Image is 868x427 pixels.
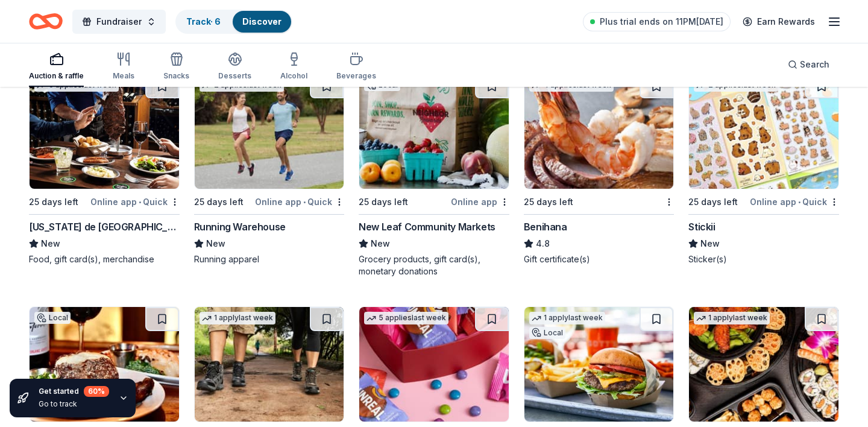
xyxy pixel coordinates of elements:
button: Desserts [218,47,251,87]
a: Track· 6 [186,16,221,27]
div: Benihana [524,220,567,234]
div: Get started [39,386,109,397]
span: • [798,197,800,207]
span: New [206,236,225,251]
div: Meals [113,71,134,81]
button: Alcohol [280,47,307,87]
div: Snacks [163,71,189,81]
div: Beverages [336,71,376,81]
div: Go to track [39,399,109,409]
div: [US_STATE] de [GEOGRAPHIC_DATA] [29,220,180,234]
div: Local [529,327,565,339]
div: Online app Quick [90,194,180,209]
img: Image for Stickii [689,74,838,189]
a: Image for New Leaf Community MarketsLocal25 days leftOnline appNew Leaf Community MarketsNewGroce... [359,74,509,277]
div: 25 days left [688,195,738,209]
div: 25 days left [29,195,78,209]
img: Image for Cattlemens [30,307,179,422]
button: Fundraiser [72,10,166,34]
div: 1 apply last week [694,312,770,324]
div: Grocery products, gift card(s), monetary donations [359,253,509,277]
div: Local [34,312,71,324]
div: 25 days left [194,195,244,209]
a: Image for Stickii2 applieslast week25 days leftOnline app•QuickStickiiNewSticker(s) [688,74,839,265]
span: New [371,236,390,251]
div: 25 days left [524,195,573,209]
img: Image for Texas de Brazil [30,74,179,189]
div: Running Warehouse [194,220,286,234]
div: Gift certificate(s) [524,253,675,265]
a: Home [29,7,63,36]
img: Image for Big 5 Sporting Goods [195,307,344,422]
button: Beverages [336,47,376,87]
div: 5 applies last week [364,312,448,324]
a: Plus trial ends on 11PM[DATE] [583,12,731,31]
div: Stickii [688,220,715,234]
div: Online app [451,194,509,209]
span: New [41,236,60,251]
span: 4.8 [536,236,550,251]
span: Fundraiser [96,14,142,29]
div: 1 apply last week [200,312,275,324]
div: Food, gift card(s), merchandise [29,253,180,265]
span: New [700,236,720,251]
div: New Leaf Community Markets [359,220,495,234]
a: Image for Texas de Brazil6 applieslast week25 days leftOnline app•Quick[US_STATE] de [GEOGRAPHIC_... [29,74,180,265]
img: Image for UnReal Candy [359,307,509,422]
img: Image for Benihana [524,74,674,189]
span: • [303,197,306,207]
a: Image for Benihana4 applieslast week25 days leftBenihana4.8Gift certificate(s) [524,74,675,265]
span: • [139,197,141,207]
div: Alcohol [280,71,307,81]
div: Sticker(s) [688,253,839,265]
button: Track· 6Discover [175,10,292,34]
div: Auction & raffle [29,71,84,81]
div: 1 apply last week [529,312,605,324]
button: Auction & raffle [29,47,84,87]
button: Meals [113,47,134,87]
span: Plus trial ends on 11PM[DATE] [600,14,723,29]
div: Running apparel [194,253,345,265]
img: Image for RA Sushi [689,307,838,422]
img: Image for Running Warehouse [195,74,344,189]
img: Image for New Leaf Community Markets [359,74,509,189]
div: Online app Quick [750,194,839,209]
a: Earn Rewards [735,11,822,33]
div: Desserts [218,71,251,81]
button: Search [778,52,839,77]
a: Image for Running Warehouse2 applieslast week25 days leftOnline app•QuickRunning WarehouseNewRunn... [194,74,345,265]
span: Search [800,57,829,72]
a: Discover [242,16,281,27]
div: 25 days left [359,195,408,209]
img: Image for Gott's Roadside [524,307,674,422]
div: 60 % [84,386,109,397]
div: Online app Quick [255,194,344,209]
button: Snacks [163,47,189,87]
